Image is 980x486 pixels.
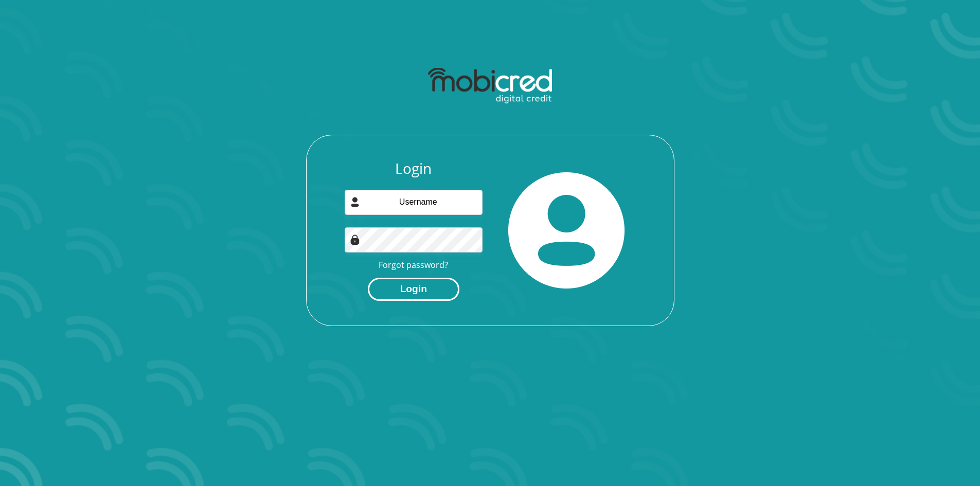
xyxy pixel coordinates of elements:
[345,190,483,215] input: Username
[345,160,483,177] h3: Login
[350,197,360,207] img: user-icon image
[379,259,448,271] a: Forgot password?
[350,235,360,245] img: Image
[428,68,552,104] img: mobicred logo
[368,278,459,301] button: Login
